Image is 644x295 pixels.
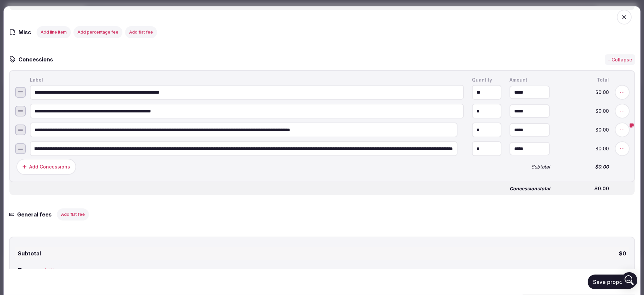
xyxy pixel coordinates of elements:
button: Add flat fee [57,208,89,220]
span: $0.00 [558,164,609,169]
button: Add percentage fee [73,26,122,38]
span: $0.00 [558,186,609,191]
span: $0.00 [558,90,609,95]
div: Total [556,76,610,84]
div: Amount [508,76,551,84]
span: $0.00 [558,128,609,132]
button: Save proposal [588,275,635,289]
span: $0.00 [558,146,609,151]
h3: General fees [14,210,57,218]
button: Add flat fee [125,26,157,38]
span: Subtotal [15,249,41,257]
button: - Collapse [605,54,635,65]
div: Add Concessions [29,163,70,170]
h3: Taxes [15,266,35,274]
div: Subtotal [508,163,551,170]
div: Label [29,76,465,84]
h3: Concessions [16,55,60,63]
h3: Misc [16,28,38,36]
button: Add line item [37,26,71,38]
span: $0.00 [558,109,609,113]
button: Add Concessions [16,159,76,175]
button: Add tax [40,264,63,276]
span: Concessions total [509,186,550,191]
span: $0 [619,249,629,257]
div: Quantity [471,76,503,84]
